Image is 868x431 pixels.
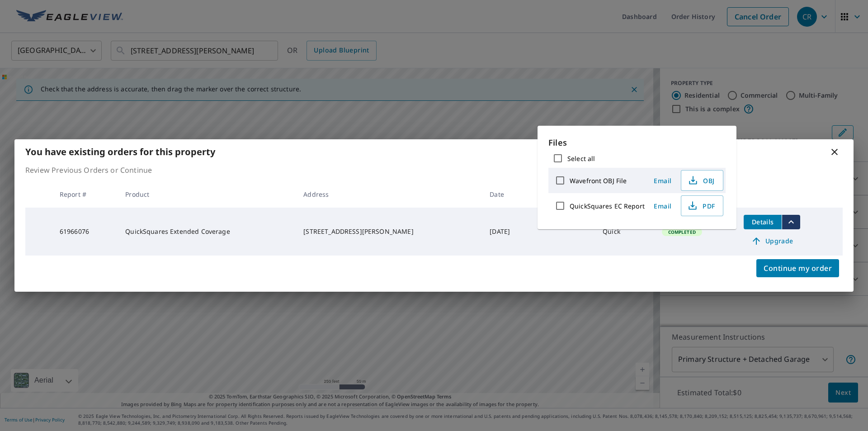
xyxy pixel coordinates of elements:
[749,236,795,246] span: Upgrade
[744,234,800,248] a: Upgrade
[303,227,475,236] div: [STREET_ADDRESS][PERSON_NAME]
[548,137,726,149] p: Files
[595,208,654,256] td: Quick
[567,154,595,163] label: Select all
[652,202,674,210] span: Email
[681,170,723,191] button: OBJ
[764,262,832,275] span: Continue my order
[782,215,800,229] button: filesDropdownBtn-61966076
[118,181,296,208] th: Product
[648,199,677,213] button: Email
[118,208,296,256] td: QuickSquares Extended Coverage
[482,181,534,208] th: Date
[663,229,701,235] span: Completed
[570,176,627,185] label: Wavefront OBJ File
[749,218,776,226] span: Details
[296,181,482,208] th: Address
[52,181,118,208] th: Report #
[744,215,782,229] button: detailsBtn-61966076
[25,165,843,175] p: Review Previous Orders or Continue
[687,200,716,211] span: PDF
[652,176,674,185] span: Email
[687,175,716,186] span: OBJ
[570,202,645,210] label: QuickSquares EC Report
[52,208,118,256] td: 61966076
[756,259,839,277] button: Continue my order
[534,181,595,208] th: Claim ID
[482,208,534,256] td: [DATE]
[25,146,215,158] b: You have existing orders for this property
[648,174,677,188] button: Email
[681,195,723,216] button: PDF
